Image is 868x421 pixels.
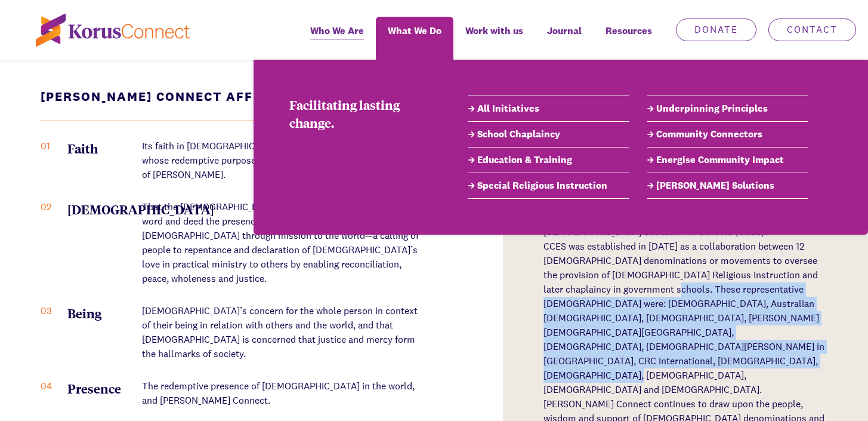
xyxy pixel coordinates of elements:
[41,379,67,394] span: 04
[67,139,124,157] span: Faith
[647,127,808,142] a: Community Connectors
[388,22,441,39] span: What We Do
[310,22,364,39] span: Who We Are
[594,17,664,60] div: Resources
[768,19,856,41] a: Contact
[468,153,629,167] a: Education & Training
[41,304,67,318] span: 03
[289,96,433,131] div: Facilitating lasting change.
[468,127,629,142] a: School Chaplaincy
[36,14,190,47] img: korus-connect%2Fc5177985-88d5-491d-9cd7-4a1febad1357_logo.svg
[67,304,124,322] span: Being
[535,17,594,60] a: Journal
[142,304,425,361] p: [DEMOGRAPHIC_DATA]’s concern for the whole person in context of their being in relation with othe...
[647,179,808,193] a: [PERSON_NAME] Solutions
[547,22,582,39] span: Journal
[142,139,425,182] p: Its faith in [DEMOGRAPHIC_DATA], as One-in-Three-Persons, whose redemptive purpose for the world ...
[543,239,827,397] p: CCES was established in [DATE] as a collaboration between 12 [DEMOGRAPHIC_DATA] denominations or ...
[67,200,124,218] span: [DEMOGRAPHIC_DATA]
[468,179,629,193] a: Special Religious Instruction
[468,102,629,116] a: All Initiatives
[41,91,425,121] h3: [PERSON_NAME] Connect Affirms
[41,139,67,153] span: 01
[465,22,523,39] span: Work with us
[142,200,425,286] p: That the [DEMOGRAPHIC_DATA][PERSON_NAME] proclaimed in word and deed the presence of the Kingdom ...
[376,17,453,60] a: What We Do
[41,200,67,214] span: 02
[676,19,756,41] a: Donate
[142,379,425,408] p: The redemptive presence of [DEMOGRAPHIC_DATA] in the world, and [PERSON_NAME] Connect.
[67,379,124,397] span: Presence
[298,17,376,60] a: Who We Are
[647,153,808,167] a: Energise Community Impact
[453,17,535,60] a: Work with us
[647,102,808,116] a: Underpinning Principles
